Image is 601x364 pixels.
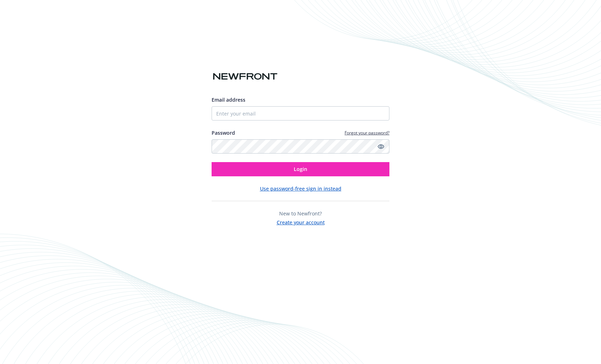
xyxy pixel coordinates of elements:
[279,210,322,217] span: New to Newfront?
[377,142,385,151] a: Show password
[212,106,389,121] input: Enter your email
[212,162,389,176] button: Login
[345,130,389,136] a: Forgot your password?
[212,129,235,136] label: Password
[277,217,325,226] button: Create your account
[260,185,341,192] button: Use password-free sign in instead
[212,70,279,83] img: Newfront logo
[212,96,245,103] span: Email address
[294,166,307,172] span: Login
[212,139,389,154] input: Enter your password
